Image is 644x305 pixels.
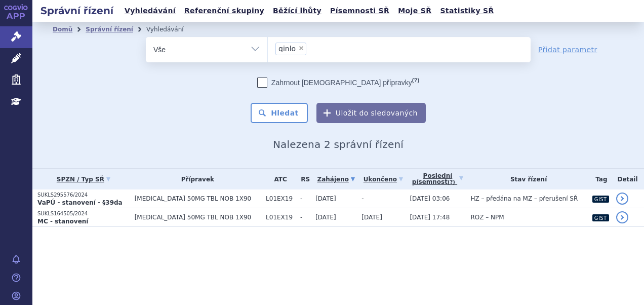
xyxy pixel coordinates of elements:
[587,169,611,189] th: Tag
[300,214,310,221] span: -
[273,138,404,150] span: Nalezena 2 správní řízení
[278,45,296,52] span: qinlo
[135,214,261,221] span: [MEDICAL_DATA] 50MG TBL NOB 1X90
[538,45,597,55] a: Přidat parametr
[53,26,72,33] a: Domů
[309,42,315,55] input: qinlo
[315,172,356,186] a: Zahájeno
[361,172,405,186] a: Ukončeno
[611,169,644,189] th: Detail
[410,169,465,189] a: Poslednípísemnost(?)
[261,169,295,189] th: ATC
[181,4,267,18] a: Referenční skupiny
[295,169,310,189] th: RS
[298,45,304,51] span: ×
[146,22,197,37] li: Vyhledávání
[316,103,426,123] button: Uložit do sledovaných
[412,77,419,84] abbr: (?)
[32,4,122,18] h2: Správní řízení
[616,193,628,205] a: detail
[270,4,325,18] a: Běžící lhůty
[135,195,261,202] span: [MEDICAL_DATA] 50MG TBL NOB 1X90
[465,169,586,189] th: Stav řízení
[315,214,336,221] span: [DATE]
[37,218,88,225] strong: MC - stanovení
[37,172,130,186] a: SPZN / Typ SŘ
[410,214,450,221] span: [DATE] 17:48
[266,195,295,202] span: L01EX19
[315,195,336,202] span: [DATE]
[437,4,497,18] a: Statistiky SŘ
[327,4,392,18] a: Písemnosti SŘ
[616,211,628,223] a: detail
[257,78,419,88] label: Zahrnout [DEMOGRAPHIC_DATA] přípravky
[410,195,450,202] span: [DATE] 03:06
[448,179,455,185] abbr: (?)
[361,214,382,221] span: [DATE]
[130,169,261,189] th: Přípravek
[395,4,434,18] a: Moje SŘ
[361,195,364,202] span: -
[251,103,308,123] button: Hledat
[470,214,504,221] span: ROZ – NPM
[37,210,130,217] p: SUKLS164505/2024
[37,199,123,206] strong: VaPÚ - stanovení - §39da
[470,195,578,202] span: HZ – předána na MZ – přerušení SŘ
[266,214,295,221] span: L01EX19
[122,4,179,18] a: Vyhledávání
[37,192,130,199] p: SUKLS295576/2024
[300,195,310,202] span: -
[86,26,133,33] a: Správní řízení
